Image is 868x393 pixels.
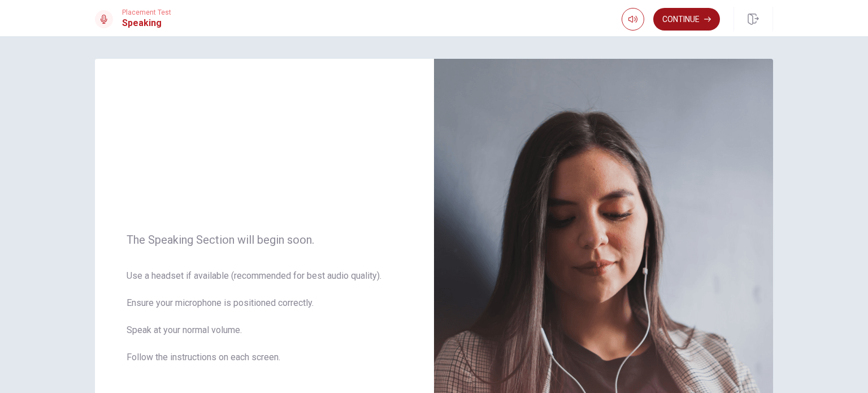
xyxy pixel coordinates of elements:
[127,269,402,378] span: Use a headset if available (recommended for best audio quality). Ensure your microphone is positi...
[122,16,171,30] h1: Speaking
[653,8,720,31] button: Continue
[127,233,402,247] span: The Speaking Section will begin soon.
[122,8,171,16] span: Placement Test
